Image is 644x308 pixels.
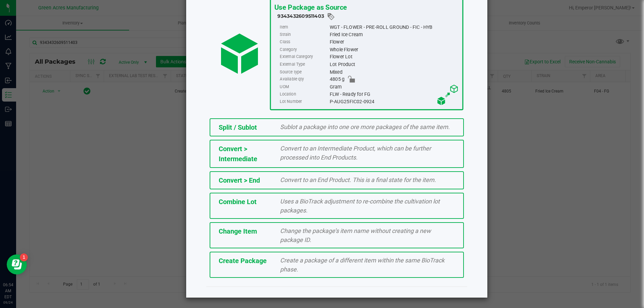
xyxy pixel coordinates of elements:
[280,90,328,98] label: Location
[329,46,459,53] div: Whole Flower
[20,253,28,261] iframe: Resource center unread badge
[329,98,459,105] div: P-AUG25FIC02-0924
[280,31,328,38] label: Strain
[280,23,328,31] label: Item
[280,257,444,273] span: Create a package of a different item within the same BioTrack phase.
[219,227,257,235] span: Change Item
[280,227,431,243] span: Change the package’s item name without creating a new package ID.
[280,198,440,214] span: Uses a BioTrack adjustment to re-combine the cultivation lot packages.
[280,145,431,161] span: Convert to an Intermediate Product, which can be further processed into End Products.
[219,198,257,206] span: Combine Lot
[280,46,328,53] label: Category
[7,254,27,274] iframe: Resource center
[329,68,459,76] div: Mixed
[280,98,328,105] label: Lot Number
[219,176,260,184] span: Convert > End
[329,23,459,31] div: WGT - FLOWER - PRE-ROLL GROUND - FIC - HYB
[329,61,459,68] div: Lot Product
[219,123,257,131] span: Split / Sublot
[329,53,459,61] div: Flower Lot
[329,83,459,90] div: Gram
[280,61,328,68] label: External Type
[277,12,459,21] div: 9343432609511403
[329,76,344,83] span: 4805 g
[280,83,328,90] label: UOM
[219,257,267,265] span: Create Package
[280,123,450,130] span: Sublot a package into one ore more packages of the same item.
[280,68,328,76] label: Source type
[280,76,328,83] label: Available qty
[329,39,459,46] div: Flower
[329,31,459,38] div: Fried Ice Cream
[219,145,257,163] span: Convert > Intermediate
[280,176,436,183] span: Convert to an End Product. This is a final state for the item.
[280,53,328,61] label: External Category
[280,39,328,46] label: Class
[274,3,346,11] span: Use Package as Source
[329,90,459,98] div: FLW - Ready for FG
